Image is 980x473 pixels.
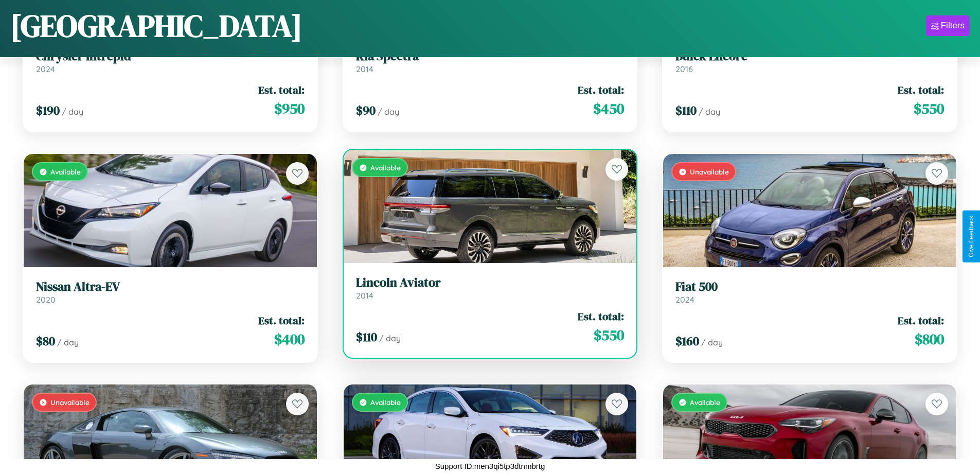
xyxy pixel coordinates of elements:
[968,216,975,257] div: Give Feedback
[57,337,79,347] span: / day
[356,328,377,345] span: $ 110
[690,398,720,407] span: Available
[62,107,83,117] span: / day
[941,21,965,31] div: Filters
[675,279,944,305] a: Fiat 5002024
[578,82,624,97] span: Est. total:
[50,398,90,407] span: Unavailable
[36,49,305,74] a: Chrysler Intrepid2024
[356,64,373,74] span: 2014
[36,332,55,349] span: $ 80
[594,325,624,345] span: $ 550
[378,107,399,117] span: / day
[258,82,305,97] span: Est. total:
[435,459,545,473] p: Support ID: men3qi5tp3dtnmbrtg
[36,294,56,305] span: 2020
[675,332,699,349] span: $ 160
[274,98,305,119] span: $ 950
[915,329,944,349] span: $ 800
[36,102,60,119] span: $ 190
[690,167,729,176] span: Unavailable
[898,313,944,328] span: Est. total:
[675,279,944,294] h3: Fiat 500
[50,167,81,176] span: Available
[914,98,944,119] span: $ 550
[36,64,55,74] span: 2024
[379,333,401,343] span: / day
[701,337,723,347] span: / day
[370,163,401,172] span: Available
[675,294,694,305] span: 2024
[356,275,625,290] h3: Lincoln Aviator
[356,49,625,74] a: Kia Spectra2014
[36,279,305,294] h3: Nissan Altra-EV
[356,290,373,301] span: 2014
[898,82,944,97] span: Est. total:
[926,15,970,36] button: Filters
[36,279,305,305] a: Nissan Altra-EV2020
[593,98,624,119] span: $ 450
[675,49,944,74] a: Buick Encore2016
[578,309,624,324] span: Est. total:
[258,313,305,328] span: Est. total:
[356,102,376,119] span: $ 90
[356,275,625,301] a: Lincoln Aviator2014
[370,398,401,407] span: Available
[10,5,302,47] h1: [GEOGRAPHIC_DATA]
[675,64,693,74] span: 2016
[675,102,697,119] span: $ 110
[699,107,720,117] span: / day
[274,329,305,349] span: $ 400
